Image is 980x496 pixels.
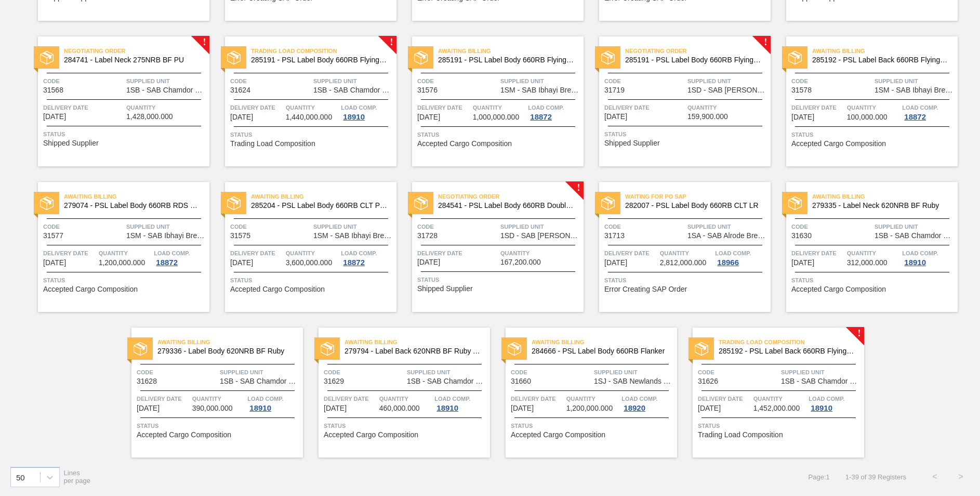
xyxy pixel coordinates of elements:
span: Load Comp. [434,394,470,404]
span: 159,900.000 [687,113,728,121]
span: Quantity [126,102,207,113]
span: Supplied Unit [875,76,955,86]
span: 1SJ - SAB Newlands Brewery [594,377,674,385]
span: Negotiating Order [625,46,771,56]
span: 460,000.000 [379,404,420,412]
span: 09/12/2025 [43,113,66,121]
span: 09/13/2025 [698,404,721,412]
span: Quantity [500,248,581,258]
a: statusAwaiting Billing279074 - PSL Label Body 660RB RDS Dry (Blast)Code31577Supplied Unit1SM - SA... [22,182,209,312]
a: statusAwaiting Billing279335 - Label Neck 620NRB BF RubyCode31630Supplied Unit1SB - SAB Chamdor B... [771,182,958,312]
img: status [227,51,241,64]
span: Accepted Cargo Composition [791,140,886,148]
span: 1,440,000.000 [286,113,333,121]
img: status [40,51,54,64]
span: 09/12/2025 [230,113,253,121]
a: statusAwaiting Billing279794 - Label Back 620NRB BF Ruby Apple 1x12Code31629Supplied Unit1SB - SA... [303,328,490,458]
a: !statusTrading Load Composition285192 - PSL Label Back 660RB FlyingFish Lemon PUCode31626Supplied... [677,328,864,458]
span: Delivery Date [43,248,96,258]
img: status [414,51,428,64]
span: Code [604,221,685,232]
span: Supplied Unit [781,367,862,377]
span: Load Comp. [341,248,377,258]
span: 1SB - SAB Chamdor Brewery [781,377,862,385]
span: 1SB - SAB Chamdor Brewery [313,86,394,94]
span: Load Comp. [809,394,844,404]
a: statusAwaiting Billing284666 - PSL Label Body 660RB FlankerCode31660Supplied Unit1SJ - SAB Newlan... [490,328,677,458]
span: Status [417,129,581,140]
span: Supplied Unit [687,76,768,86]
span: Delivery Date [417,248,498,258]
a: statusAwaiting Billing285204 - PSL Label Body 660RB CLT PU 25Code31575Supplied Unit1SM - SAB Ibha... [209,182,396,312]
span: Supplied Unit [126,76,207,86]
span: Load Comp. [902,248,938,258]
a: Load Comp.18966 [715,248,768,267]
span: 31660 [511,377,531,385]
span: Lines per page [64,469,91,485]
span: Code [230,76,311,86]
span: Delivery Date [137,394,190,404]
span: 285191 - PSL Label Body 660RB FlyingFish Lemon PU [438,56,575,64]
button: > [948,464,974,490]
span: Quantity [660,248,713,258]
img: status [40,197,54,210]
span: Quantity [192,394,245,404]
span: Negotiating Order [64,46,209,56]
span: 285204 - PSL Label Body 660RB CLT PU 25 [251,202,388,210]
img: status [601,197,615,210]
span: 09/12/2025 [43,259,66,267]
span: Accepted Cargo Composition [417,140,512,148]
span: 09/13/2025 [324,404,347,412]
span: 282007 - PSL Label Body 660RB CLT LR [625,202,762,210]
a: !statusNegotiating Order285191 - PSL Label Body 660RB FlyingFish Lemon PUCode31719Supplied Unit1S... [584,36,771,166]
span: Code [230,221,311,232]
span: 09/12/2025 [230,259,253,267]
span: 285191 - PSL Label Body 660RB FlyingFish Lemon PU [251,56,388,64]
span: 31577 [43,232,63,240]
span: 1SM - SAB Ibhayi Brewery [875,86,955,94]
span: Code [417,221,498,232]
button: < [922,464,948,490]
span: Load Comp. [902,102,938,113]
span: 3,600,000.000 [286,259,333,267]
span: Trading Load Composition [698,431,783,439]
a: Load Comp.18910 [809,394,862,412]
span: 1SB - SAB Chamdor Brewery [875,232,955,240]
span: 31576 [417,86,438,94]
span: 1SM - SAB Ibhayi Brewery [500,86,581,94]
span: Status [230,129,394,140]
span: 31630 [791,232,812,240]
img: status [508,342,521,356]
span: Code [417,76,498,86]
span: 31719 [604,86,625,94]
span: Status [791,275,955,285]
span: Quantity [286,102,339,113]
a: Load Comp.18910 [902,248,955,267]
span: Status [698,421,862,431]
span: Code [43,221,124,232]
span: Status [324,421,487,431]
div: 18872 [341,258,367,267]
span: Waiting for PO SAP [625,191,771,202]
span: Accepted Cargo Composition [230,285,325,293]
a: Load Comp.18920 [621,394,674,412]
span: Supplied Unit [687,221,768,232]
span: Quantity [566,394,619,404]
span: 09/13/2025 [511,404,534,412]
span: Supplied Unit [500,76,581,86]
span: 1SB - SAB Chamdor Brewery [126,86,207,94]
span: 09/13/2025 [137,404,160,412]
span: 1SD - SAB Rosslyn Brewery [500,232,581,240]
a: statusWaiting for PO SAP282007 - PSL Label Body 660RB CLT LRCode31713Supplied Unit1SA - SAB Alrod... [584,182,771,312]
span: Status [43,129,207,139]
span: Status [417,275,581,285]
span: Load Comp. [621,394,657,404]
span: Trading Load Composition [251,46,396,56]
div: 18910 [902,258,928,267]
span: 167,200.000 [500,258,541,266]
img: status [227,197,241,210]
span: Delivery Date [604,102,685,113]
span: 279074 - PSL Label Body 660RB RDS Dry (Blast) [64,202,201,210]
span: 09/12/2025 [604,259,627,267]
img: status [414,197,428,210]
